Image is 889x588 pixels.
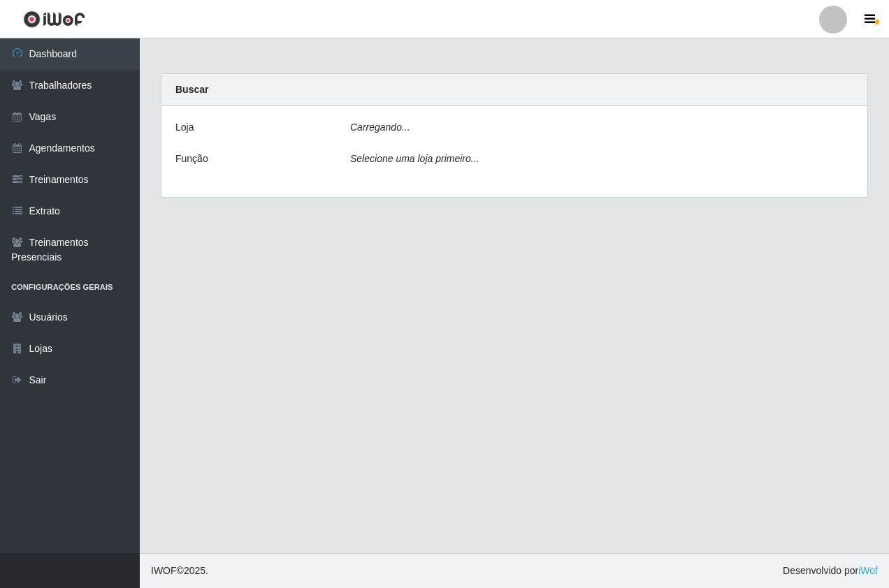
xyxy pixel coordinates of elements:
[175,84,208,95] strong: Buscar
[175,152,208,166] label: Função
[783,564,878,578] span: Desenvolvido por
[175,120,194,135] label: Loja
[23,10,85,28] img: CoreUI Logo
[858,565,878,576] a: iWof
[151,564,208,578] span: © 2025 .
[350,122,410,133] i: Carregando...
[151,565,177,576] span: IWOF
[350,153,479,164] i: Selecione uma loja primeiro...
